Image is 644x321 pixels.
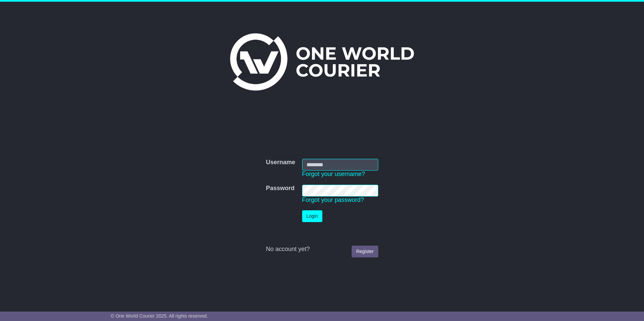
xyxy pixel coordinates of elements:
div: No account yet? [266,246,378,253]
a: Register [352,246,378,257]
img: One World [230,33,414,91]
label: Password [266,185,294,192]
span: © One World Courier 2025. All rights reserved. [111,313,208,319]
a: Forgot your username? [302,171,365,177]
label: Username [266,159,295,166]
button: Login [302,210,322,222]
a: Forgot your password? [302,197,364,203]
